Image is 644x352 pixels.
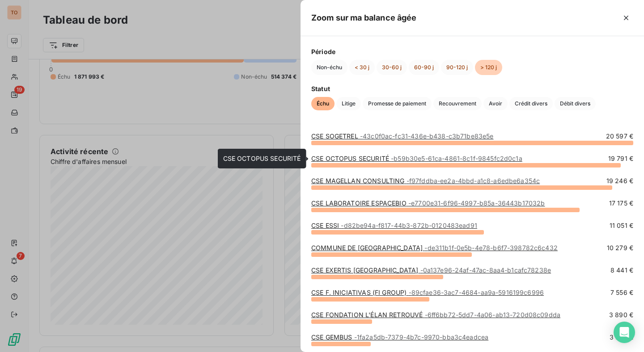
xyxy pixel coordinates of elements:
[475,60,502,75] button: > 120 j
[606,132,633,141] span: 20 597 €
[609,310,633,319] span: 3 890 €
[483,97,508,110] button: Avoir
[360,132,494,140] span: - 43c0f0ac-fc31-436e-b438-c3b71be83e5e
[420,266,551,274] span: - 0a137e96-24af-47ac-8aa4-b1cafc78238e
[610,266,633,275] span: 8 441 €
[311,12,417,24] h5: Zoom sur ma balance âgée
[610,288,633,297] span: 7 556 €
[311,60,347,75] button: Non-échu
[409,60,439,75] button: 60-90 j
[311,244,558,251] a: COMMUNE DE [GEOGRAPHIC_DATA]
[311,222,477,229] a: CSE ESSI
[409,289,544,296] span: - 89cfae36-3ac7-4684-aa9a-5916199c6996
[433,97,482,110] button: Recouvrement
[349,60,375,75] button: < 30 j
[311,47,633,56] span: Période
[509,97,553,110] button: Crédit divers
[311,177,540,184] a: CSE MAGELLAN CONSULTING
[311,155,522,162] a: CSE OCTOPUS SECURITÉ
[341,222,477,229] span: - d82be94a-f817-44b3-872b-0120483ead91
[610,333,633,342] span: 3 798 €
[609,199,633,208] span: 17 175 €
[407,177,540,184] span: - f97fddba-ee2a-4bbd-a1c8-a6edbe6a354c
[555,97,596,110] button: Débit divers
[441,60,473,75] button: 90-120 j
[223,155,301,162] span: CSE OCTOPUS SECURITÉ
[311,97,335,110] button: Échu
[610,221,633,230] span: 11 051 €
[311,333,488,341] a: CSE GEMBUS
[363,97,432,110] button: Promesse de paiement
[377,60,407,75] button: 30-60 j
[311,266,551,274] a: CSE EXERTIS [GEOGRAPHIC_DATA]
[354,333,489,341] span: - 1fa2a5db-7379-4b7c-9970-bba3c4eadcea
[607,243,633,252] span: 10 279 €
[311,289,544,296] a: CSE F. INICIATIVAS (FI GROUP)
[408,199,545,207] span: - e7700e31-6f96-4997-b85a-36443b17032b
[336,97,361,110] button: Litige
[311,84,633,93] span: Statut
[424,244,558,251] span: - de311b1f-0e5b-4e78-b6f7-398782c6c432
[311,132,494,140] a: CSE SOGETREL
[608,154,633,163] span: 19 791 €
[391,155,522,162] span: - b59b30e5-61ca-4861-8c1f-9845fc2d0c1a
[311,199,545,207] a: CSE LABORATOIRE ESPACEBIO
[614,322,635,343] div: Open Intercom Messenger
[425,311,561,318] span: - 6ff6bb72-5dd7-4a06-ab13-720d08c09dda
[606,176,633,185] span: 19 246 €
[311,311,560,318] a: CSE FONDATION L'ÉLAN RETROUVÉ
